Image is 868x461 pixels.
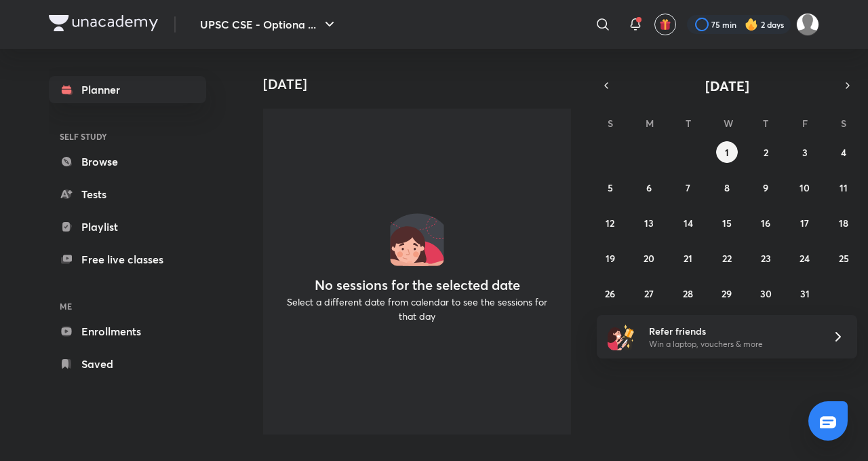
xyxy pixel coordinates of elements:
[722,217,732,229] abbr: October 15, 2025
[49,148,206,175] a: Browse
[684,252,692,265] abbr: October 21, 2025
[745,18,758,31] img: streak
[839,217,848,229] abbr: October 18, 2025
[716,177,738,198] button: October 8, 2025
[764,146,768,159] abbr: October 2, 2025
[49,318,206,345] a: Enrollments
[724,117,733,130] abbr: Wednesday
[686,181,690,194] abbr: October 7, 2025
[722,252,732,265] abbr: October 22, 2025
[794,247,816,269] button: October 24, 2025
[716,212,738,234] button: October 15, 2025
[839,252,849,265] abbr: October 25, 2025
[841,146,846,159] abbr: October 4, 2025
[716,141,738,163] button: October 1, 2025
[616,76,838,95] button: [DATE]
[802,146,808,159] abbr: October 3, 2025
[686,117,691,130] abbr: Tuesday
[390,212,444,266] img: No events
[644,252,654,265] abbr: October 20, 2025
[315,277,520,293] h4: No sessions for the selected date
[755,282,776,304] button: October 30, 2025
[644,287,654,300] abbr: October 27, 2025
[755,141,776,163] button: October 2, 2025
[263,76,582,92] h4: [DATE]
[760,287,772,300] abbr: October 30, 2025
[608,117,613,130] abbr: Sunday
[605,287,615,300] abbr: October 26, 2025
[677,247,699,269] button: October 21, 2025
[722,287,732,300] abbr: October 29, 2025
[608,323,635,350] img: referral
[802,117,808,130] abbr: Friday
[755,212,776,234] button: October 16, 2025
[833,177,854,198] button: October 11, 2025
[794,177,816,198] button: October 10, 2025
[800,252,810,265] abbr: October 24, 2025
[716,247,738,269] button: October 22, 2025
[49,15,158,31] img: Company Logo
[705,77,749,95] span: [DATE]
[677,212,699,234] button: October 14, 2025
[646,117,654,130] abbr: Monday
[49,350,206,377] a: Saved
[796,13,819,36] img: kuldeep Ahir
[833,141,854,163] button: October 4, 2025
[677,177,699,198] button: October 7, 2025
[49,246,206,273] a: Free live classes
[279,295,555,323] p: Select a different date from calendar to see the sessions for that day
[638,177,660,198] button: October 6, 2025
[49,76,206,103] a: Planner
[49,295,206,318] h6: ME
[644,217,654,229] abbr: October 13, 2025
[755,177,776,198] button: October 9, 2025
[755,247,776,269] button: October 23, 2025
[683,287,693,300] abbr: October 28, 2025
[638,247,660,269] button: October 20, 2025
[716,282,738,304] button: October 29, 2025
[763,181,768,194] abbr: October 9, 2025
[599,282,621,304] button: October 26, 2025
[599,212,621,234] button: October 12, 2025
[724,181,730,194] abbr: October 8, 2025
[794,212,816,234] button: October 17, 2025
[800,181,810,194] abbr: October 10, 2025
[763,117,768,130] abbr: Thursday
[761,252,771,265] abbr: October 23, 2025
[794,141,816,163] button: October 3, 2025
[599,247,621,269] button: October 19, 2025
[49,125,206,148] h6: SELF STUDY
[49,213,206,240] a: Playlist
[659,18,671,31] img: avatar
[684,217,693,229] abbr: October 14, 2025
[599,177,621,198] button: October 5, 2025
[761,217,770,229] abbr: October 16, 2025
[794,282,816,304] button: October 31, 2025
[638,212,660,234] button: October 13, 2025
[649,338,816,350] p: Win a laptop, vouchers & more
[725,146,729,159] abbr: October 1, 2025
[833,212,854,234] button: October 18, 2025
[841,117,846,130] abbr: Saturday
[840,181,848,194] abbr: October 11, 2025
[677,282,699,304] button: October 28, 2025
[833,247,854,269] button: October 25, 2025
[608,181,613,194] abbr: October 5, 2025
[800,287,810,300] abbr: October 31, 2025
[638,282,660,304] button: October 27, 2025
[654,14,676,35] button: avatar
[649,324,816,338] h6: Refer friends
[49,15,158,35] a: Company Logo
[606,217,614,229] abbr: October 12, 2025
[606,252,615,265] abbr: October 19, 2025
[800,217,809,229] abbr: October 17, 2025
[646,181,652,194] abbr: October 6, 2025
[192,11,346,38] button: UPSC CSE - Optiona ...
[49,181,206,208] a: Tests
